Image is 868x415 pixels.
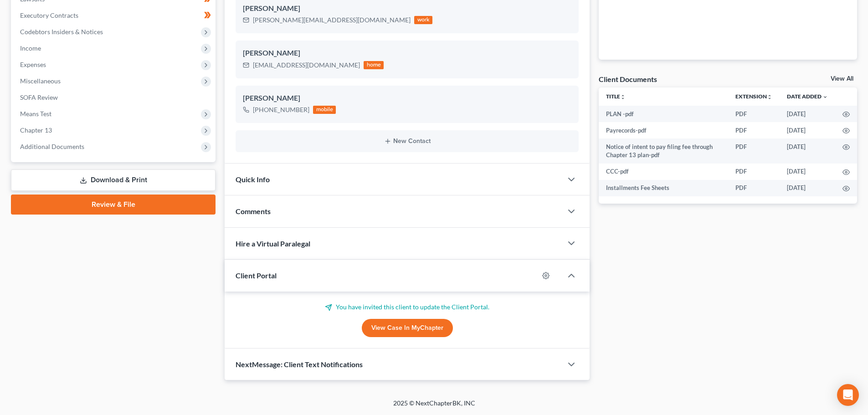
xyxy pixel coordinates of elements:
[780,106,835,122] td: [DATE]
[243,3,571,14] div: [PERSON_NAME]
[313,106,336,114] div: mobile
[13,7,216,24] a: Executory Contracts
[599,106,728,122] td: PLAN -pdf
[599,122,728,138] td: Payrecords-pdf
[20,61,46,68] span: Expenses
[236,239,310,248] span: Hire a Virtual Paralegal
[20,28,103,36] span: Codebtors Insiders & Notices
[243,138,571,145] button: New Contact
[837,384,859,406] div: Open Intercom Messenger
[414,16,432,24] div: work
[606,93,626,100] a: Titleunfold_more
[599,138,728,164] td: Notice of intent to pay filing fee through Chapter 13 plan-pdf
[728,138,780,164] td: PDF
[767,94,772,100] i: unfold_more
[11,195,216,215] a: Review & File
[728,180,780,196] td: PDF
[236,360,363,369] span: NextMessage: Client Text Notifications
[20,110,51,118] span: Means Test
[175,399,694,415] div: 2025 © NextChapterBK, INC
[599,74,657,84] div: Client Documents
[20,126,52,134] span: Chapter 13
[728,122,780,138] td: PDF
[728,106,780,122] td: PDF
[735,93,772,100] a: Extensionunfold_more
[253,61,360,70] div: [EMAIL_ADDRESS][DOMAIN_NAME]
[20,143,84,150] span: Additional Documents
[780,122,835,138] td: [DATE]
[236,271,277,280] span: Client Portal
[11,169,216,191] a: Download & Print
[236,207,271,215] span: Comments
[620,94,626,100] i: unfold_more
[20,77,61,85] span: Miscellaneous
[362,319,453,337] a: View Case in MyChapter
[20,44,41,52] span: Income
[236,175,270,184] span: Quick Info
[787,93,828,100] a: Date Added expand_more
[780,164,835,180] td: [DATE]
[831,76,853,82] a: View All
[599,164,728,180] td: CCC-pdf
[780,138,835,164] td: [DATE]
[243,93,571,104] div: [PERSON_NAME]
[780,180,835,196] td: [DATE]
[364,61,384,69] div: home
[253,105,309,114] div: [PHONE_NUMBER]
[20,11,78,19] span: Executory Contracts
[13,89,216,106] a: SOFA Review
[599,180,728,196] td: Installments Fee Sheets
[253,15,411,25] div: [PERSON_NAME][EMAIL_ADDRESS][DOMAIN_NAME]
[20,93,58,101] span: SOFA Review
[243,48,571,59] div: [PERSON_NAME]
[728,164,780,180] td: PDF
[236,302,579,312] p: You have invited this client to update the Client Portal.
[822,94,828,100] i: expand_more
